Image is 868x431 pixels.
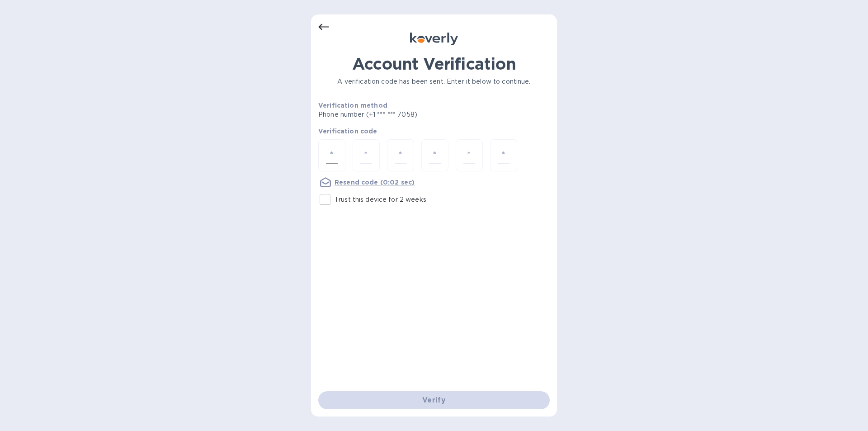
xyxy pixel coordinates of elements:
p: A verification code has been sent. Enter it below to continue. [318,77,550,86]
u: Resend code (0:02 sec) [335,179,415,186]
p: Trust this device for 2 weeks [335,195,426,204]
h1: Account Verification [318,54,550,73]
b: Verification method [318,102,387,109]
p: Phone number (+1 *** *** 7058) [318,110,486,119]
p: Verification code [318,127,550,136]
